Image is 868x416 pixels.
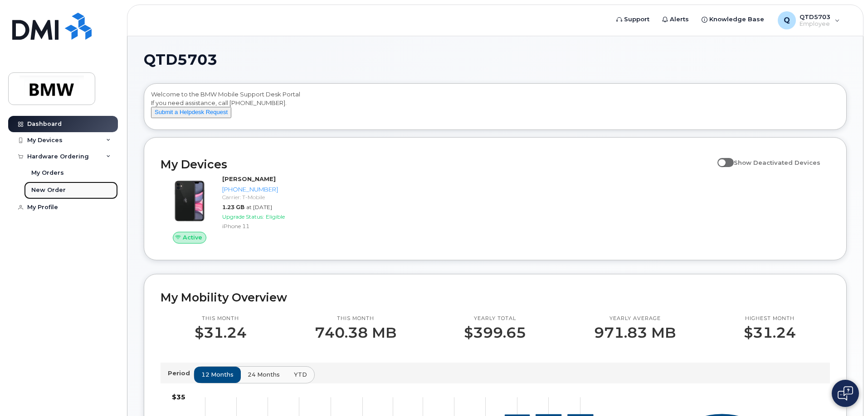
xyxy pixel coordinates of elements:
[246,204,272,210] span: at [DATE]
[168,369,194,378] p: Period
[594,315,676,322] p: Yearly average
[222,175,276,182] strong: [PERSON_NAME]
[195,315,247,322] p: This month
[161,175,320,244] a: Active[PERSON_NAME][PHONE_NUMBER]Carrier: T-Mobile1.23 GBat [DATE]Upgrade Status:EligibleiPhone 11
[294,370,307,379] span: YTD
[222,185,316,194] div: [PHONE_NUMBER]
[172,393,185,401] tspan: $35
[151,107,231,118] button: Submit a Helpdesk Request
[266,213,285,220] span: Eligible
[717,154,725,161] input: Show Deactivated Devices
[222,204,244,210] span: 1.23 GB
[183,233,202,242] span: Active
[744,325,796,341] p: $31.24
[222,213,264,220] span: Upgrade Status:
[248,370,280,379] span: 24 months
[151,90,839,126] div: Welcome to the BMW Mobile Support Desk Portal If you need assistance, call [PHONE_NUMBER].
[222,222,316,230] div: iPhone 11
[161,158,713,171] h2: My Devices
[144,53,217,67] span: QTD5703
[151,108,231,115] a: Submit a Helpdesk Request
[464,325,526,341] p: $399.65
[734,159,820,166] span: Show Deactivated Devices
[838,386,853,401] img: Open chat
[315,325,396,341] p: 740.38 MB
[744,315,796,322] p: Highest month
[222,193,316,201] div: Carrier: T-Mobile
[464,315,526,322] p: Yearly total
[594,325,676,341] p: 971.83 MB
[315,315,396,322] p: This month
[168,179,211,223] img: iPhone_11.jpg
[161,291,830,304] h2: My Mobility Overview
[195,325,247,341] p: $31.24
